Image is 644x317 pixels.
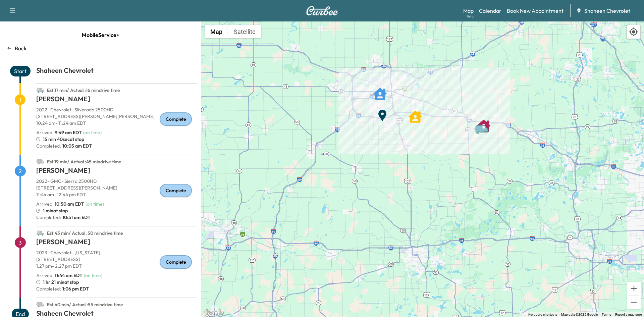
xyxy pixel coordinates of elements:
[36,178,197,184] p: 2022 - GMC - Sierra 2500HD
[467,14,474,19] div: Beta
[10,66,31,76] span: Start
[15,237,26,248] span: 3
[306,6,338,15] img: Curbee Logo
[376,105,389,119] gmp-advanced-marker: End Point
[36,237,197,249] h1: [PERSON_NAME]
[36,166,197,178] h1: [PERSON_NAME]
[36,120,197,126] p: 10:24 am - 11:24 am EDT
[36,94,197,106] h1: [PERSON_NAME]
[36,272,83,279] p: Arrived :
[36,129,82,136] p: Arrived :
[472,117,495,129] gmp-advanced-marker: Van
[61,285,89,292] span: 1:06 pm EDT
[373,84,387,97] gmp-advanced-marker: LIZ GITNER
[55,201,84,207] span: 10:50 am EDT
[43,207,68,214] span: 1 min at stop
[36,214,197,221] p: Completed:
[47,159,121,165] span: Est. 19 min / Actual : 45 min drive time
[36,106,197,113] p: 2022 - Chevrolet - Silverado 2500HD
[86,201,104,207] span: ( on time )
[47,230,123,236] span: Est. 43 min / Actual : 50 min drive time
[36,263,197,269] p: 1:27 pm - 2:27 pm EDT
[84,272,102,278] span: ( on time )
[82,28,119,42] span: MobileService+
[36,249,197,256] p: 2023 - Chevrolet - [US_STATE]
[205,25,228,38] button: Show street map
[584,7,630,15] span: Shaheen Chevrolet
[43,136,84,143] span: 15 min 40sec at stop
[36,184,197,191] p: [STREET_ADDRESS][PERSON_NAME]
[528,312,557,317] button: Keyboard shortcuts
[55,129,82,136] span: 9:49 am EDT
[203,308,225,317] a: Open this area in Google Maps (opens a new window)
[477,116,490,129] gmp-advanced-marker: MARK ELLIS
[409,107,422,120] gmp-advanced-marker: JEFF ROUSE
[561,313,598,316] span: Map data ©2025 Google
[36,113,197,120] p: [STREET_ADDRESS][PERSON_NAME][PERSON_NAME]
[55,272,83,278] span: 11:44 am EDT
[627,282,641,295] button: Zoom in
[61,214,91,221] span: 10:51 am EDT
[15,44,26,52] p: Back
[15,166,26,176] span: 2
[36,256,197,263] p: [STREET_ADDRESS]
[47,302,123,308] span: Est. 40 min / Actual : 55 min drive time
[15,94,25,105] span: 1
[160,184,192,197] div: Complete
[507,7,563,15] a: Book New Appointment
[36,66,197,78] h1: Shaheen Chevrolet
[160,255,192,269] div: Complete
[83,129,102,136] span: ( on time )
[228,25,261,38] button: Show satellite imagery
[36,285,197,292] p: Completed:
[61,143,92,149] span: 10:05 am EDT
[627,25,641,39] div: Recenter map
[627,296,641,309] button: Zoom out
[43,279,79,285] span: 1 hr 21 min at stop
[602,313,611,316] a: Terms (opens in new tab)
[463,7,474,15] a: MapBeta
[615,313,642,316] a: Report a map error
[160,112,192,126] div: Complete
[479,7,501,15] a: Calendar
[36,201,84,207] p: Arrived :
[203,308,225,317] img: Google
[47,87,120,93] span: Est. 17 min / Actual : 16 min drive time
[36,143,197,149] p: Completed:
[36,191,197,198] p: 11:44 am - 12:44 pm EDT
